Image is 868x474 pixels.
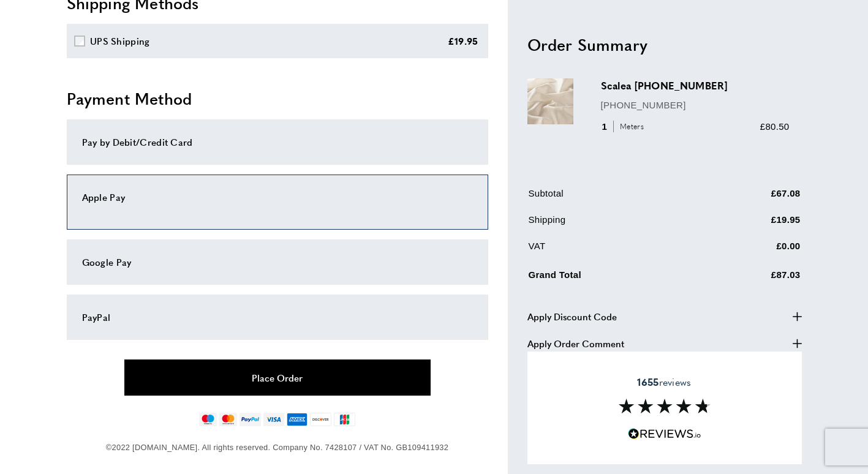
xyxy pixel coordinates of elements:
img: mastercard [219,413,237,426]
td: £67.08 [704,186,800,209]
img: Scalea 9-7694-071 [527,78,573,124]
span: ©2022 [DOMAIN_NAME]. All rights reserved. Company No. 7428107 / VAT No. GB109411932 [106,443,448,452]
span: £80.50 [760,121,790,131]
strong: 1655 [637,375,659,389]
td: VAT [529,238,703,262]
p: [PHONE_NUMBER] [601,97,790,112]
span: Meters [613,121,647,132]
span: Apply Discount Code [527,309,617,323]
td: Shipping [529,212,703,236]
img: visa [263,413,284,426]
td: £19.95 [704,212,800,236]
td: Grand Total [529,265,703,291]
div: £19.95 [448,34,478,48]
img: discover [310,413,331,426]
button: Place Order [124,359,431,396]
img: Reviews.io 5 stars [628,428,701,440]
span: reviews [637,376,691,388]
td: £87.03 [704,265,800,291]
h2: Payment Method [67,88,488,110]
img: jcb [334,413,355,426]
div: Google Pay [82,255,473,269]
div: UPS Shipping [90,34,150,48]
h3: Scalea [PHONE_NUMBER] [601,78,790,92]
div: Apple Pay [82,190,473,205]
img: paypal [240,413,261,426]
img: american-express [287,413,308,426]
h2: Order Summary [527,33,802,55]
img: maestro [199,413,217,426]
td: £0.00 [704,238,800,262]
td: Subtotal [529,186,703,209]
div: Pay by Debit/Credit Card [82,135,473,149]
div: 1 [601,119,648,134]
div: PayPal [82,310,473,325]
span: Apply Order Comment [527,336,624,350]
img: Reviews section [619,399,711,413]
